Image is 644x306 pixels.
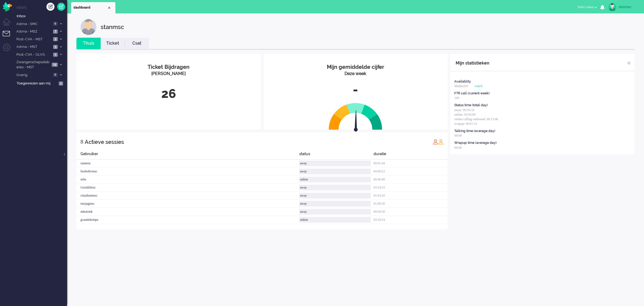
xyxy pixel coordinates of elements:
span: 3 [53,45,58,49]
div: GeraldJmsc [76,184,299,192]
div: stanmsc [619,4,639,10]
span: 0 [53,73,58,77]
div: 00:48:48 [374,176,448,184]
a: Omnidesk [3,3,12,8]
div: Wrapup time (average day) [454,141,497,145]
span: 3 [53,37,58,41]
div: - [268,81,444,99]
span: Medisch:0 [454,84,468,88]
div: status [299,151,374,159]
span: 7 [53,30,58,34]
span: Post-CVA - OLVG [16,52,52,57]
span: 1 [53,53,58,57]
a: Ticket [101,40,125,47]
img: avatar [608,3,616,11]
span: 00:00 [454,134,462,137]
div: mhulzink [76,208,299,216]
div: 00:01:44 [374,159,448,168]
li: Views [16,5,67,10]
span: Overig [16,73,51,78]
div: 03:29:24 [374,216,448,224]
div: stanmsc [101,19,124,35]
a: Inbox [16,13,67,19]
span: watch [475,84,482,88]
div: Mijn gemiddelde cijfer [268,63,444,71]
div: online [299,217,371,223]
div: 00:04:58 [374,208,448,216]
div: mlie [76,176,299,184]
span: dashboard [74,5,107,10]
li: Thuis [76,38,101,49]
div: duratie [374,151,448,159]
div: Creëer ticket [46,3,54,11]
div: 8 [80,136,83,147]
span: Astma - SMC [16,22,51,27]
div: gvandekempe [76,216,299,224]
div: 04:00:53 [374,168,448,176]
img: flow_omnibird.svg [3,2,12,12]
div: 01:03:43 [374,192,448,200]
img: semi_circle.svg [329,103,382,130]
div: away [299,209,371,215]
div: stanmsc [76,159,299,168]
span: Toegewezen aan mij [17,81,57,86]
a: Toegewezen aan mij 1 [16,80,67,86]
li: Dashboard [71,2,115,13]
div: Gebruiker [76,151,299,159]
a: Thuis [76,40,101,47]
div: marjagmsc [76,200,299,208]
span: Inbox [17,14,67,19]
span: Astma - MST [16,44,52,49]
span: 13 [52,63,58,67]
div: 03:24:33 [374,184,448,192]
span: Astma - MSZ [16,29,52,34]
div: away [299,169,371,174]
span: Post-CVA - MST [16,37,52,42]
img: arrow.svg [344,110,367,133]
div: away [299,193,371,198]
div: Ticket Bijdragen [80,63,257,71]
li: Admin menu [3,44,15,56]
div: 26 [80,85,257,103]
li: Ticket [101,38,125,49]
a: Quick Ticket [57,3,65,11]
span: 100 [454,96,459,100]
span: 0 [53,22,58,26]
div: Availablity [454,79,471,84]
div: away [299,201,371,207]
img: customer.svg [80,19,97,35]
li: Select status [574,2,600,13]
button: Select status [574,3,600,11]
span: Zwangerschapsdiabetes - MST [16,60,50,70]
li: Tickets menu [3,31,15,43]
div: liesbethvmsc [76,168,299,176]
span: Select status [577,5,594,9]
a: Csat [125,40,149,47]
div: online [299,177,371,182]
span: away: 00:16:16 online: 03:05:00 online calling outbound: 00:13:46 wrapup: 00:01:15 [454,108,498,126]
div: Talking time (average day) [454,129,495,133]
div: away [299,161,371,166]
div: FTR call (current week) [454,91,490,96]
span: 00:00 [454,146,462,150]
img: profile_orange.svg [438,139,444,144]
div: [PERSON_NAME] [80,71,257,77]
div: Close tab [107,6,111,10]
div: Status time (total day) [454,103,488,108]
a: stanmsc [607,3,639,11]
li: Csat [125,38,149,49]
img: profile_red.svg [433,139,438,144]
span: 1 [59,81,63,86]
div: Mijn statistieken [456,58,489,69]
div: away [299,185,371,190]
li: Dashboard menu [3,18,15,30]
div: 01:08:58 [374,200,448,208]
div: Actieve sessies [85,137,124,147]
div: Deze week [268,71,444,77]
div: claudiammsc [76,192,299,200]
